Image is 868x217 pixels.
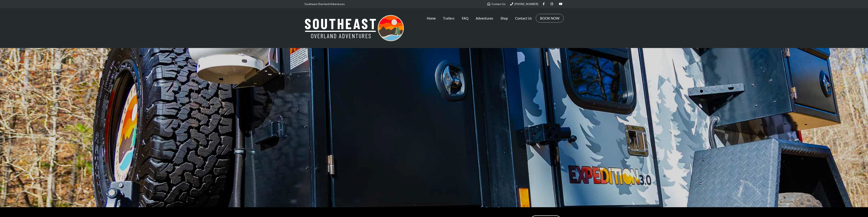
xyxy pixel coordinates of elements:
a: Adventures [476,13,493,24]
a: FAQ [462,13,468,24]
a: Home [427,13,436,24]
a: Trailers [443,13,455,24]
a: Contact Us [515,13,532,24]
img: Southeast Overland Adventures [304,15,404,41]
p: Southeast Overland Adventures [304,1,345,7]
a: BOOK NOW [540,16,559,20]
a: Shop [501,13,508,24]
a: Contact Us [487,2,506,6]
span: [PHONE_NUMBER] [514,2,538,6]
a: [PHONE_NUMBER] [510,2,538,6]
span: Contact Us [492,2,506,6]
